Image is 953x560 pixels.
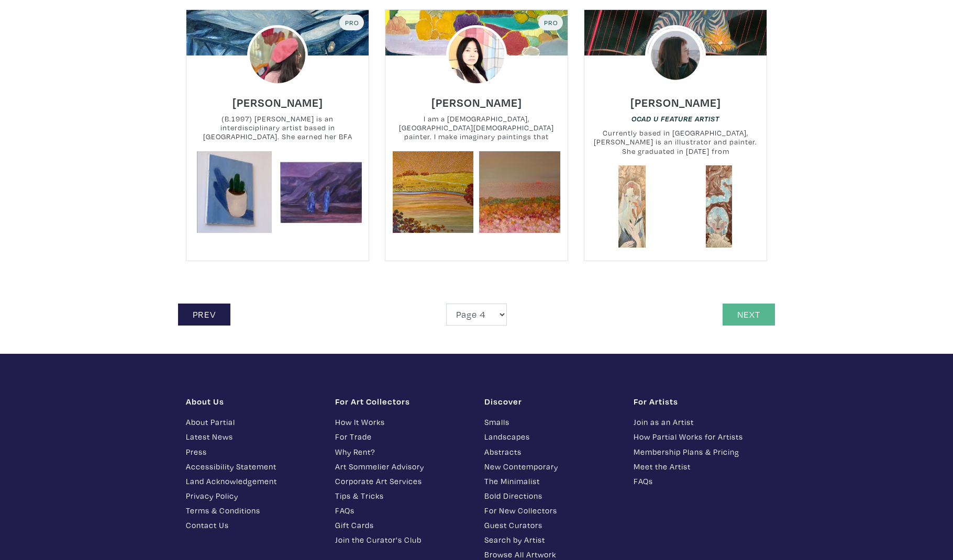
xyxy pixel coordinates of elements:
a: Terms & Conditions [186,505,319,517]
a: Contact Us [186,519,319,531]
h6: [PERSON_NAME] [630,95,721,109]
a: Next [723,304,775,326]
a: Bold Directions [484,490,618,502]
a: Membership Plans & Pricing [634,446,767,458]
small: (B.1997) [PERSON_NAME] is an interdisciplinary artist based in [GEOGRAPHIC_DATA]. She earned her ... [186,114,369,142]
a: Abstracts [484,446,618,458]
a: [PERSON_NAME] [431,93,522,105]
h1: Discover [484,396,618,407]
a: Gift Cards [335,519,469,531]
a: About Partial [186,416,319,428]
a: Smalls [484,416,618,428]
a: Corporate Art Services [335,475,469,487]
a: Latest News [186,431,319,443]
small: I am a [DEMOGRAPHIC_DATA], [GEOGRAPHIC_DATA][DEMOGRAPHIC_DATA] painter. I make imaginary painting... [385,114,568,142]
a: Privacy Policy [186,490,319,502]
small: Currently based in [GEOGRAPHIC_DATA], [PERSON_NAME] is an illustrator and painter. She graduated ... [584,128,767,156]
a: Landscapes [484,431,618,443]
h1: About Us [186,396,319,407]
a: How It Works [335,416,469,428]
span: Pro [543,18,558,27]
a: Meet the Artist [634,461,767,473]
a: Join the Curator's Club [335,534,469,546]
a: New Contemporary [484,461,618,473]
a: [PERSON_NAME] [232,93,323,105]
a: Search by Artist [484,534,618,546]
a: FAQs [335,505,469,517]
span: Pro [344,18,359,27]
a: For New Collectors [484,505,618,517]
h1: For Artists [634,396,767,407]
a: Guest Curators [484,519,618,531]
a: For Trade [335,431,469,443]
a: Land Acknowledgement [186,475,319,487]
a: Prev [178,304,230,326]
a: Tips & Tricks [335,490,469,502]
a: How Partial Works for Artists [634,431,767,443]
a: Join as an Artist [634,416,767,428]
a: OCAD U Feature Artist [631,114,719,124]
a: Press [186,446,319,458]
a: FAQs [634,475,767,487]
a: Accessibility Statement [186,461,319,473]
img: phpThumb.php [247,25,308,86]
img: phpThumb.php [446,25,507,86]
h1: For Art Collectors [335,396,469,407]
a: Why Rent? [335,446,469,458]
a: The Minimalist [484,475,618,487]
a: Art Sommelier Advisory [335,461,469,473]
img: phpThumb.php [645,25,706,86]
h6: [PERSON_NAME] [431,95,522,109]
a: [PERSON_NAME] [630,93,721,105]
h6: [PERSON_NAME] [232,95,323,109]
em: OCAD U Feature Artist [631,115,719,123]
